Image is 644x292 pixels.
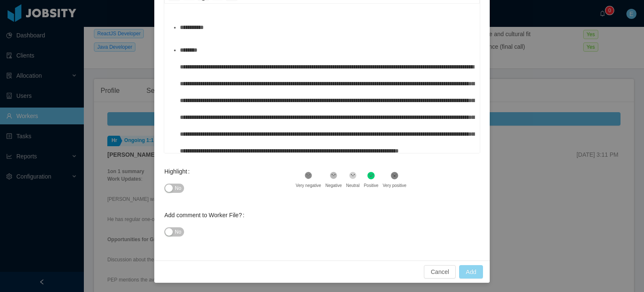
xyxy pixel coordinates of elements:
label: Add comment to Worker File? [164,212,248,218]
button: Highlight [164,184,184,193]
button: Add [459,265,483,279]
div: Very negative [296,182,321,189]
label: Highlight [164,168,193,175]
div: To enrich screen reader interactions, please activate Accessibility in Grammarly extension settings [171,19,473,166]
div: Positive [364,182,379,189]
span: No [175,184,181,192]
button: Add comment to Worker File? [164,227,184,237]
div: Negative [325,182,342,189]
button: Cancel [424,265,456,279]
div: Neutral [346,182,359,189]
div: Very positive [383,182,407,189]
span: No [175,228,181,236]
